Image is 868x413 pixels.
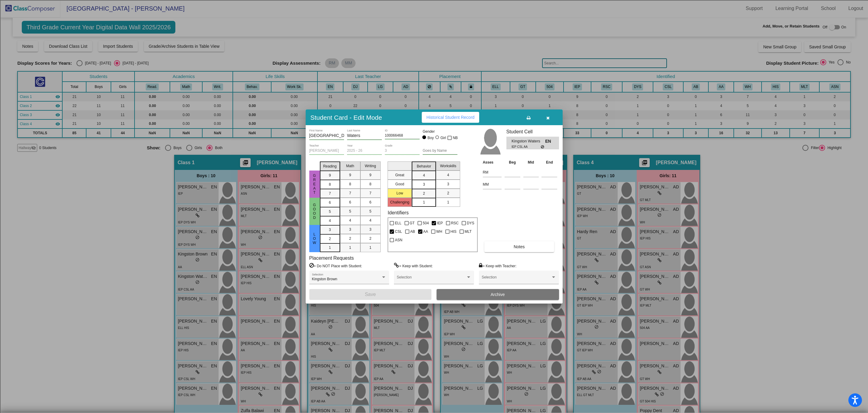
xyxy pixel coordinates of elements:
[540,159,559,166] th: End
[483,168,502,177] input: assessment
[447,181,449,187] span: 3
[349,236,351,241] span: 2
[437,289,559,300] button: Archive
[329,245,331,250] span: 1
[467,220,474,227] span: DYS
[514,244,525,249] span: Notes
[369,236,372,241] span: 2
[349,181,351,187] span: 8
[506,129,559,135] h3: Student Cell
[349,209,351,214] span: 5
[423,173,425,178] span: 4
[329,182,331,187] span: 8
[423,191,425,196] span: 2
[312,277,337,281] span: Kingston Brown
[349,218,351,223] span: 4
[312,232,317,245] span: Low
[423,228,428,235] span: AA
[329,236,331,242] span: 2
[423,129,457,134] mat-label: Gender
[479,263,516,269] label: = Keep with Teacher:
[310,114,382,121] h3: Student Card - Edit Mode
[312,203,317,220] span: Good
[395,236,402,244] span: ASN
[484,241,554,252] button: Notes
[410,228,415,235] span: AB
[329,200,331,205] span: 6
[440,163,456,169] span: Workskills
[329,218,331,223] span: 4
[447,190,449,196] span: 2
[451,220,459,227] span: RSC
[522,159,540,166] th: Mid
[395,220,401,227] span: ELL
[309,289,432,300] button: Save
[369,181,372,187] span: 8
[365,292,376,297] span: Save
[512,145,541,149] span: IEP CSL AA
[388,210,408,216] label: Identifiers
[423,200,425,205] span: 1
[491,292,505,297] span: Archive
[329,227,331,233] span: 3
[349,200,351,205] span: 6
[436,228,442,235] span: WH
[395,228,402,235] span: CSL
[410,220,415,227] span: GT
[309,263,362,269] label: = Do NOT Place with Student:
[329,173,331,178] span: 9
[385,134,420,138] input: Enter ID
[369,190,372,196] span: 7
[312,174,317,195] span: Great
[447,172,449,178] span: 4
[347,149,382,153] input: year
[450,228,457,235] span: HIS
[369,172,372,178] span: 9
[309,149,344,153] input: teacher
[503,159,522,166] th: Beg
[369,227,372,232] span: 3
[427,115,475,120] span: Historical Student Record
[369,218,372,223] span: 4
[349,172,351,178] span: 9
[512,138,545,145] span: Kingston Waters
[323,164,337,169] span: Reading
[483,180,502,189] input: assessment
[346,163,354,169] span: Math
[394,263,433,269] label: = Keep with Student:
[329,191,331,196] span: 7
[369,200,372,205] span: 6
[417,164,431,169] span: Behavior
[349,245,351,250] span: 1
[329,209,331,214] span: 5
[427,135,434,141] div: Boy
[349,190,351,196] span: 7
[365,163,376,169] span: Writing
[349,227,351,232] span: 3
[423,220,429,227] span: 504
[385,149,420,153] input: grade
[481,159,503,166] th: Asses
[423,182,425,187] span: 3
[423,149,457,153] input: goes by name
[447,200,449,205] span: 1
[369,209,372,214] span: 5
[309,255,354,261] label: Placement Requests
[453,134,458,141] span: NB
[545,138,554,145] span: EN
[422,112,480,123] button: Historical Student Record
[369,245,372,250] span: 1
[440,135,446,141] div: Girl
[465,228,472,235] span: MLT
[437,220,443,227] span: IEP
